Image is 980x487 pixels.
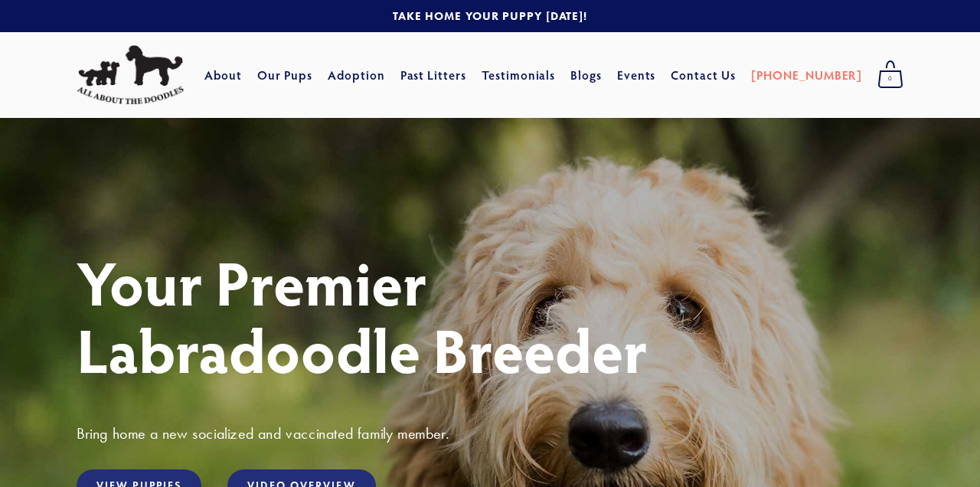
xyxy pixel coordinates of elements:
span: 0 [877,69,903,89]
a: Blogs [570,61,602,89]
a: [PHONE_NUMBER] [751,61,862,89]
a: Events [617,61,656,89]
a: Testimonials [482,61,556,89]
h1: Your Premier Labradoodle Breeder [77,248,903,383]
h3: Bring home a new socialized and vaccinated family member. [77,423,903,443]
a: 0 items in cart [870,56,911,94]
a: Adoption [328,61,385,89]
img: All About The Doodles [77,45,184,105]
a: About [204,61,242,89]
a: Contact Us [671,61,736,89]
a: Past Litters [400,67,467,83]
a: Our Pups [257,61,313,89]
